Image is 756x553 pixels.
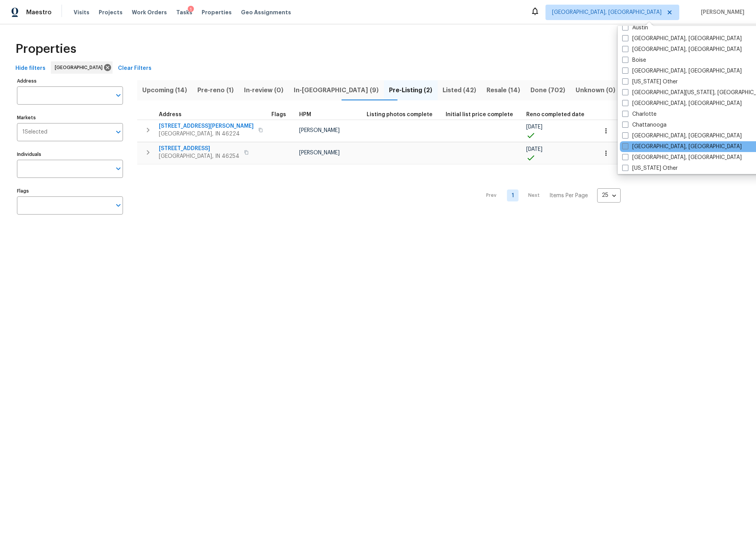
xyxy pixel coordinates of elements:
span: [PERSON_NAME] [299,150,340,156]
span: [GEOGRAPHIC_DATA], IN 46254 [159,152,239,160]
span: [STREET_ADDRESS] [159,145,239,152]
span: Address [159,112,182,117]
span: Flags [271,112,286,117]
span: [STREET_ADDRESS][PERSON_NAME] [159,122,254,130]
label: Individuals [17,152,123,157]
span: Visits [74,8,89,16]
span: Upcoming (14) [142,85,188,96]
label: [GEOGRAPHIC_DATA], [GEOGRAPHIC_DATA] [622,67,742,75]
label: [GEOGRAPHIC_DATA], [GEOGRAPHIC_DATA] [622,46,742,53]
span: 1 Selected [22,129,47,135]
span: Done (702) [530,85,566,96]
label: Markets [17,115,123,120]
span: Clear Filters [118,64,152,73]
div: [GEOGRAPHIC_DATA] [51,61,113,74]
label: [GEOGRAPHIC_DATA], [GEOGRAPHIC_DATA] [622,143,742,151]
label: Flags [17,189,123,193]
div: 25 [597,185,621,205]
span: HPM [299,112,311,117]
label: [US_STATE] Other [622,164,678,172]
label: [GEOGRAPHIC_DATA], [GEOGRAPHIC_DATA] [622,154,742,161]
label: [GEOGRAPHIC_DATA], [GEOGRAPHIC_DATA] [622,100,742,107]
span: [GEOGRAPHIC_DATA], [GEOGRAPHIC_DATA] [552,8,662,16]
label: Charlotte [622,110,657,118]
span: Listed (42) [442,85,477,96]
button: Clear Filters [115,61,155,76]
span: [PERSON_NAME] [698,8,744,16]
button: Open [113,200,124,211]
span: Work Orders [132,8,167,16]
span: Geo Assignments [241,8,291,16]
label: [GEOGRAPHIC_DATA], [GEOGRAPHIC_DATA] [622,35,742,42]
button: Open [113,127,124,137]
span: Properties [202,8,232,16]
button: Open [113,163,124,174]
button: Open [113,90,124,101]
nav: Pagination Navigation [479,169,621,222]
span: [GEOGRAPHIC_DATA] [55,64,106,71]
label: Boise [622,56,646,64]
span: In-review (0) [244,85,284,96]
span: Projects [99,8,123,16]
span: Pre-Listing (2) [389,85,433,96]
span: Maestro [26,8,52,16]
span: Initial list price complete [446,112,513,117]
span: Listing photos complete [367,112,433,117]
label: [GEOGRAPHIC_DATA], [GEOGRAPHIC_DATA] [622,132,742,140]
p: Items Per Page [549,192,588,200]
button: Hide filters [12,61,49,76]
span: Pre-reno (1) [197,85,234,96]
span: Resale (14) [486,85,521,96]
span: [PERSON_NAME] [299,128,340,133]
span: In-[GEOGRAPHIC_DATA] (9) [293,85,379,96]
span: Tasks [176,10,192,15]
div: 1 [188,6,194,14]
span: Unknown (0) [575,85,616,96]
label: [US_STATE] Other [622,78,678,86]
label: Austin [622,24,648,32]
span: Reno completed date [526,112,584,117]
span: [DATE] [526,124,542,130]
span: Hide filters [15,64,45,73]
span: Properties [15,45,76,53]
span: [DATE] [526,147,542,152]
label: Chattanooga [622,121,667,129]
a: Goto page 1 [507,189,519,201]
label: Address [17,79,123,83]
span: [GEOGRAPHIC_DATA], IN 46224 [159,130,254,138]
